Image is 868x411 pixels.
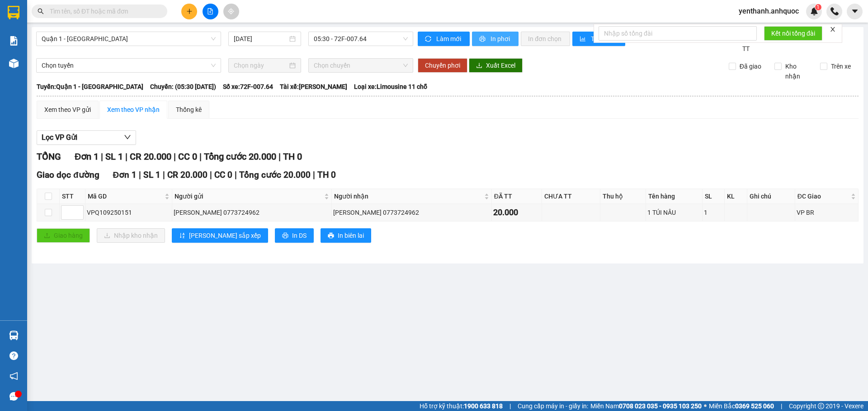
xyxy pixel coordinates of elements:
[736,61,765,71] span: Đã giao
[436,34,462,44] span: Làm mới
[37,151,61,162] span: TỔNG
[816,4,820,10] span: 1
[493,206,540,219] div: 20.000
[425,36,433,43] span: sync
[818,403,824,409] span: copyright
[647,208,701,217] div: 1 TÚI NÂU
[725,189,747,204] th: KL
[797,191,849,201] span: ĐC Giao
[280,82,347,92] span: Tài xế: [PERSON_NAME]
[181,4,197,19] button: plus
[314,32,408,46] span: 05:30 - 72F-007.64
[42,32,216,46] span: Quận 1 - Vũng Tàu
[199,151,202,162] span: |
[37,130,136,145] button: Lọc VP Gửi
[75,151,99,162] span: Đơn 1
[101,151,103,162] span: |
[704,208,722,217] div: 1
[38,8,44,14] span: search
[174,151,176,162] span: |
[97,228,165,243] button: downloadNhập kho nhận
[204,151,276,162] span: Tổng cước 20.000
[333,208,490,217] div: [PERSON_NAME] 0773724962
[782,61,813,81] span: Kho nhận
[418,58,467,73] button: Chuyển phơi
[44,105,91,115] div: Xem theo VP gửi
[321,228,371,243] button: printerIn biên lai
[418,32,470,46] button: syncLàm mới
[703,189,724,204] th: SL
[278,151,281,162] span: |
[234,34,288,44] input: 15/09/2025
[479,36,487,43] span: printer
[580,36,587,43] span: bar-chart
[420,401,503,411] span: Hỗ trợ kỹ thuật:
[203,4,218,19] button: file-add
[847,4,863,19] button: caret-down
[175,191,322,201] span: Người gửi
[830,26,836,32] span: close
[292,231,307,240] span: In DS
[239,170,311,180] span: Tổng cước 20.000
[178,151,197,162] span: CC 0
[235,170,237,180] span: |
[735,402,774,410] strong: 0369 525 060
[223,82,273,92] span: Số xe: 72F-007.64
[542,189,600,204] th: CHƯA TT
[810,7,818,15] img: icon-new-feature
[125,151,127,162] span: |
[830,7,839,15] img: phone-icon
[9,331,19,340] img: warehouse-icon
[317,170,336,180] span: TH 0
[472,32,519,46] button: printerIn phơi
[283,151,302,162] span: TH 0
[88,191,163,201] span: Mã GD
[282,232,288,240] span: printer
[313,170,315,180] span: |
[354,82,427,92] span: Loại xe: Limousine 11 chỗ
[600,189,646,204] th: Thu hộ
[704,404,707,408] span: ⚪️
[9,59,19,68] img: warehouse-icon
[709,401,774,411] span: Miền Bắc
[37,228,90,243] button: uploadGiao hàng
[186,8,193,14] span: plus
[9,392,18,401] span: message
[747,189,795,204] th: Ghi chú
[815,4,821,10] sup: 1
[9,36,19,46] img: solution-icon
[163,170,165,180] span: |
[8,6,19,19] img: logo-vxr
[60,189,85,204] th: STT
[9,351,18,360] span: question-circle
[476,62,482,69] span: download
[491,34,511,44] span: In phơi
[176,105,202,115] div: Thống kê
[214,170,232,180] span: CC 0
[42,59,216,72] span: Chọn tuyến
[827,61,854,71] span: Trên xe
[764,26,822,41] button: Kết nối tổng đài
[797,208,857,217] div: VP BR
[174,208,330,217] div: [PERSON_NAME] 0773724962
[107,105,160,115] div: Xem theo VP nhận
[189,231,261,240] span: [PERSON_NAME] sắp xếp
[37,170,99,180] span: Giao dọc đường
[314,59,408,72] span: Chọn chuyến
[619,402,702,410] strong: 0708 023 035 - 0935 103 250
[172,228,268,243] button: sort-ascending[PERSON_NAME] sắp xếp
[234,60,288,70] input: Chọn ngày
[338,231,364,240] span: In biên lai
[781,401,782,411] span: |
[105,151,123,162] span: SL 1
[228,8,234,14] span: aim
[124,134,131,141] span: down
[646,189,703,204] th: Tên hàng
[469,58,523,73] button: downloadXuất Excel
[521,32,570,46] button: In đơn chọn
[223,4,239,19] button: aim
[167,170,208,180] span: CR 20.000
[50,6,156,16] input: Tìm tên, số ĐT hoặc mã đơn
[509,401,511,411] span: |
[731,5,806,17] span: yenthanh.anhquoc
